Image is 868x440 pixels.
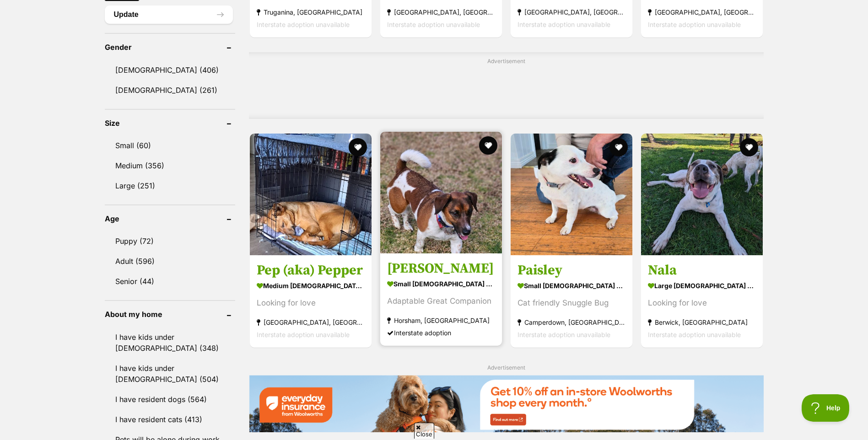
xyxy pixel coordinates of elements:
[105,327,235,358] a: I have kids under [DEMOGRAPHIC_DATA] (348)
[609,138,628,156] button: favourite
[105,215,235,223] header: Age
[105,231,235,251] a: Puppy (72)
[648,331,741,338] span: Interstate adoption unavailable
[249,375,764,434] a: Everyday Insurance promotional banner
[105,390,235,409] a: I have resident dogs (564)
[648,279,756,292] strong: large [DEMOGRAPHIC_DATA] Dog
[511,255,632,348] a: Paisley small [DEMOGRAPHIC_DATA] Dog Cat friendly Snuggle Bug Camperdown, [GEOGRAPHIC_DATA] Inter...
[105,156,235,175] a: Medium (356)
[105,136,235,155] a: Small (60)
[518,316,625,328] strong: Camperdown, [GEOGRAPHIC_DATA]
[105,359,235,389] a: I have kids under [DEMOGRAPHIC_DATA] (504)
[105,60,235,80] a: [DEMOGRAPHIC_DATA] (406)
[648,6,756,18] strong: [GEOGRAPHIC_DATA], [GEOGRAPHIC_DATA]
[105,43,235,51] header: Gender
[648,316,756,328] strong: Berwick, [GEOGRAPHIC_DATA]
[641,134,763,255] img: Nala - Great Dane x Mastiff Dog
[257,297,365,309] div: Looking for love
[387,6,495,18] strong: [GEOGRAPHIC_DATA], [GEOGRAPHIC_DATA]
[479,136,497,155] button: favourite
[511,134,632,255] img: Paisley - Jack Russell Terrier Dog
[648,297,756,309] div: Looking for love
[105,119,235,127] header: Size
[387,295,495,307] div: Adaptable Great Companion
[518,331,610,338] span: Interstate adoption unavailable
[105,410,235,429] a: I have resident cats (413)
[257,262,365,279] h3: Pep (aka) Pepper
[105,252,235,271] a: Adult (596)
[518,21,610,28] span: Interstate adoption unavailable
[380,132,502,253] img: Oliver - Jack Russell Terrier x Dachshund Dog
[249,52,764,119] div: Advertisement
[740,138,758,156] button: favourite
[249,375,764,432] img: Everyday Insurance promotional banner
[257,21,350,28] span: Interstate adoption unavailable
[105,80,235,100] a: [DEMOGRAPHIC_DATA] (261)
[257,331,350,338] span: Interstate adoption unavailable
[105,176,235,195] a: Large (251)
[380,253,502,346] a: [PERSON_NAME] small [DEMOGRAPHIC_DATA] Dog Adaptable Great Companion Horsham, [GEOGRAPHIC_DATA] I...
[802,394,850,422] iframe: Help Scout Beacon - Open
[257,316,365,328] strong: [GEOGRAPHIC_DATA], [GEOGRAPHIC_DATA]
[387,21,480,28] span: Interstate adoption unavailable
[487,364,525,371] span: Advertisement
[414,423,434,439] span: Close
[105,310,235,318] header: About my home
[387,260,495,277] h3: [PERSON_NAME]
[648,262,756,279] h3: Nala
[257,6,365,18] strong: Truganina, [GEOGRAPHIC_DATA]
[518,262,625,279] h3: Paisley
[387,327,495,339] div: Interstate adoption
[387,277,495,290] strong: small [DEMOGRAPHIC_DATA] Dog
[250,255,372,348] a: Pep (aka) Pepper medium [DEMOGRAPHIC_DATA] Dog Looking for love [GEOGRAPHIC_DATA], [GEOGRAPHIC_DA...
[518,6,625,18] strong: [GEOGRAPHIC_DATA], [GEOGRAPHIC_DATA]
[250,134,372,255] img: Pep (aka) Pepper - Australian Kelpie x Australian Cattle Dog
[648,21,741,28] span: Interstate adoption unavailable
[257,279,365,292] strong: medium [DEMOGRAPHIC_DATA] Dog
[387,314,495,327] strong: Horsham, [GEOGRAPHIC_DATA]
[518,279,625,292] strong: small [DEMOGRAPHIC_DATA] Dog
[105,272,235,291] a: Senior (44)
[641,255,763,348] a: Nala large [DEMOGRAPHIC_DATA] Dog Looking for love Berwick, [GEOGRAPHIC_DATA] Interstate adoption...
[349,138,367,156] button: favourite
[105,5,233,24] button: Update
[518,297,625,309] div: Cat friendly Snuggle Bug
